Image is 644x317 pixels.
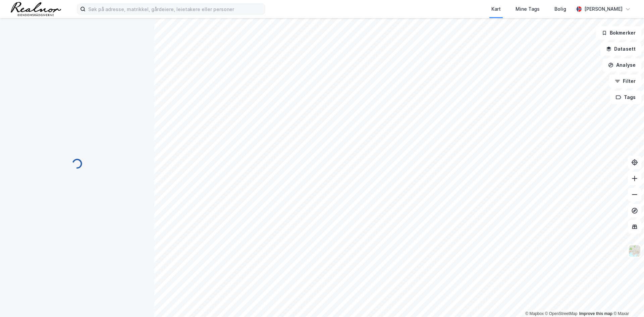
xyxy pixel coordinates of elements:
[579,311,612,316] a: Improve this map
[610,285,644,317] div: Kontrollprogram for chat
[610,285,644,317] iframe: Chat Widget
[628,245,641,257] img: Z
[11,2,61,16] img: realnor-logo.934646d98de889bb5806.png
[610,91,641,104] button: Tags
[584,5,623,13] div: [PERSON_NAME]
[491,5,501,13] div: Kart
[72,158,83,169] img: spinner.a6d8c91a73a9ac5275cf975e30b51cfb.svg
[554,5,566,13] div: Bolig
[609,74,641,88] button: Filter
[525,311,544,316] a: Mapbox
[600,42,641,56] button: Datasett
[516,5,540,13] div: Mine Tags
[86,4,265,14] input: Søk på adresse, matrikkel, gårdeiere, leietakere eller personer
[545,311,578,316] a: OpenStreetMap
[602,58,641,72] button: Analyse
[596,26,641,40] button: Bokmerker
